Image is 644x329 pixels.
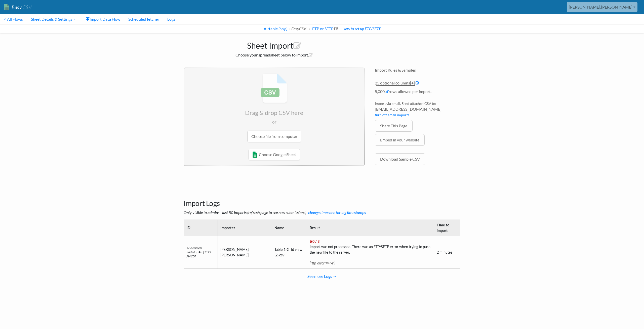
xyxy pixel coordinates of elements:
[272,220,307,236] th: Name
[22,4,32,10] span: CSV
[184,236,218,268] td: 1756308680
[124,14,163,24] a: Scheduled fetcher
[263,26,278,31] a: Airtable
[375,88,460,97] li: 5,000 rows allowed per import.
[375,106,460,112] span: [EMAIL_ADDRESS][DOMAIN_NAME]
[307,236,434,268] td: Import was not processed. There was an FTP/SFTP error when trying to push the new file to the ser...
[184,38,365,50] h1: Sheet Import
[375,80,415,86] a: 25 optional columns[+]
[186,250,211,258] i: started: [DATE] 10:29 AM CDT
[291,26,311,31] i: EasyCSV →
[434,220,460,236] th: Time to import
[184,187,460,208] h3: Import Logs
[218,236,272,268] td: [PERSON_NAME].[PERSON_NAME]
[184,52,365,57] h2: Choose your spreadsheet below to import.
[184,271,460,281] a: See more Logs →
[306,210,366,215] a: - change timezone for log timestamps
[184,220,218,236] th: ID
[163,14,179,24] a: Logs
[27,14,79,24] a: Sheet Details & Settings
[375,120,413,132] a: Share This Page
[567,2,637,12] a: [PERSON_NAME].[PERSON_NAME]
[342,26,381,31] a: How to set up FTP/SFTP
[218,220,272,236] th: Importer
[307,220,434,236] th: Result
[375,101,460,120] li: Import via email. Send attached CSV to:
[272,236,307,268] td: Table 1-Grid view (2).csv
[410,80,415,85] span: [+]
[375,68,460,72] h4: Import Rules & Samples
[184,210,366,215] i: Only visible to admins - last 50 imports (refresh page to see new submissions)
[278,26,287,31] a: (help)
[375,113,409,117] a: turn off email imports
[311,26,338,31] a: FTP or SFTP
[4,2,32,12] a: EasyCSV
[310,239,319,244] span: 0 / 3
[375,134,425,146] a: Embed in your website
[249,149,300,160] a: Choose Google Sheet
[434,236,460,268] td: 2 minutes
[82,14,124,24] a: Import Data Flow
[310,261,335,265] span: {"ftp_error"=>"4"}
[375,153,425,165] a: Download Sample CSV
